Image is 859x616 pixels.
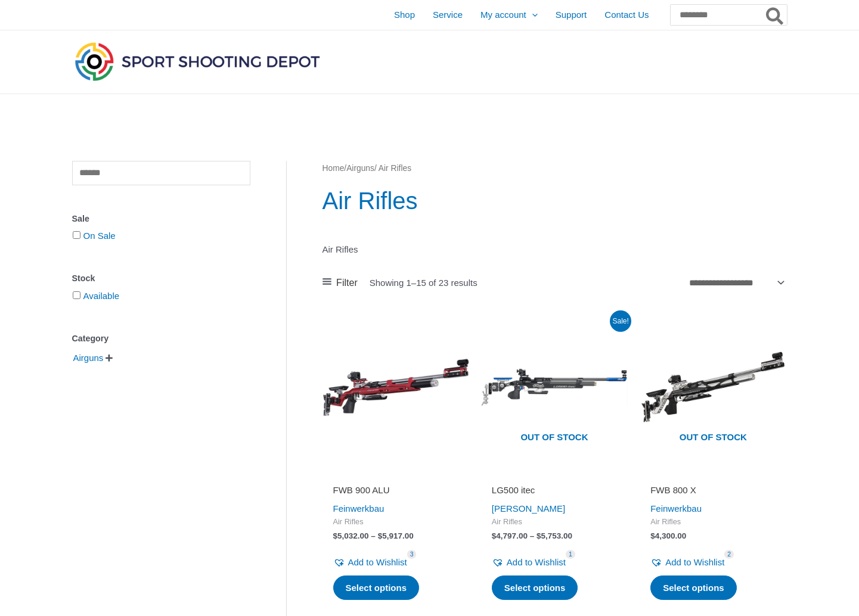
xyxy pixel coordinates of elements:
[566,550,575,559] span: 1
[371,531,376,540] span: –
[507,557,566,567] span: Add to Wishlist
[492,531,528,540] bdi: 4,797.00
[322,241,787,258] p: Air Rifles
[640,314,786,461] a: Out of stock
[333,554,407,571] a: Add to Wishlist
[72,352,105,362] a: Airguns
[333,531,338,540] span: $
[72,348,105,368] span: Airguns
[333,575,420,601] a: Select options for “FWB 900 ALU”
[336,274,358,292] span: Filter
[724,550,734,559] span: 2
[73,231,80,239] input: On Sale
[650,484,776,500] a: FWB 800 X
[492,484,617,496] h2: LG500 itec
[333,484,458,496] h2: FWB 900 ALU
[407,550,417,559] span: 3
[492,517,617,527] span: Air Rifles
[333,503,384,514] a: Feinwerkbau
[72,210,250,228] div: Sale
[650,517,776,527] span: Air Rifles
[650,575,737,601] a: Select options for “FWB 800 X”
[83,231,116,241] a: On Sale
[322,314,469,461] img: FWB 900 ALU
[72,330,250,347] div: Category
[650,554,724,571] a: Add to Wishlist
[537,531,572,540] bdi: 5,753.00
[650,531,655,540] span: $
[333,517,458,527] span: Air Rifles
[378,531,383,540] span: $
[665,557,724,567] span: Add to Wishlist
[346,164,374,173] a: Airguns
[764,5,787,25] button: Search
[650,468,776,482] iframe: Customer reviews powered by Trustpilot
[530,531,535,540] span: –
[492,531,497,540] span: $
[322,274,358,292] a: Filter
[649,424,777,452] span: Out of stock
[72,39,322,83] img: Sport Shooting Depot
[333,468,458,482] iframe: Customer reviews powered by Trustpilot
[333,531,369,540] bdi: 5,032.00
[370,278,477,287] p: Showing 1–15 of 23 results
[83,291,120,301] a: Available
[650,503,702,514] a: Feinwerkbau
[492,503,565,514] a: [PERSON_NAME]
[650,531,686,540] bdi: 4,300.00
[492,554,566,571] a: Add to Wishlist
[492,468,617,482] iframe: Customer reviews powered by Trustpilot
[490,424,619,452] span: Out of stock
[537,531,541,540] span: $
[348,557,407,567] span: Add to Wishlist
[322,184,787,217] h1: Air Rifles
[322,161,787,176] nav: Breadcrumb
[640,314,786,461] img: FWB 800 X
[650,484,776,496] h2: FWB 800 X
[378,531,414,540] bdi: 5,917.00
[106,354,113,362] span: 
[73,291,80,299] input: Available
[481,314,628,461] img: LG500 itec
[685,274,787,292] select: Shop order
[72,270,250,287] div: Stock
[492,575,578,601] a: Select options for “LG500 itec”
[610,310,631,332] span: Sale!
[322,164,345,173] a: Home
[481,314,628,461] a: Out of stock
[492,484,617,500] a: LG500 itec
[333,484,458,500] a: FWB 900 ALU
